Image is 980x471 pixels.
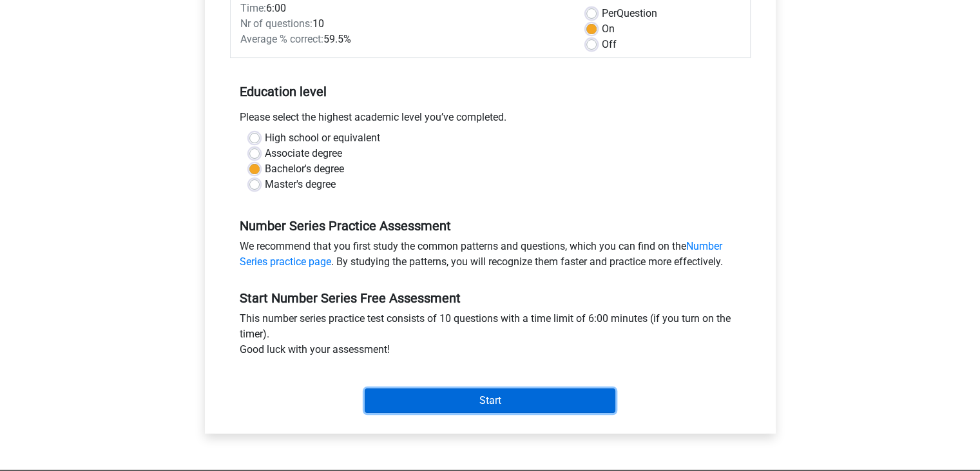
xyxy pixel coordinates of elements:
label: Associate degree [265,146,342,161]
div: Please select the highest academic level you’ve completed. [230,110,751,130]
span: Nr of questions: [240,17,312,30]
input: Start [365,388,615,413]
div: 6:00 [231,1,577,16]
div: We recommend that you first study the common patterns and questions, which you can find on the . ... [230,239,751,275]
label: High school or equivalent [265,130,380,146]
div: 59.5% [231,32,577,47]
label: Off [602,37,617,52]
label: On [602,21,615,37]
span: Per [602,7,617,19]
span: Time: [240,2,266,14]
div: This number series practice test consists of 10 questions with a time limit of 6:00 minutes (if y... [230,311,751,363]
label: Bachelor's degree [265,161,344,177]
label: Question [602,6,657,21]
h5: Start Number Series Free Assessment [240,290,741,306]
h5: Education level [240,79,741,105]
div: 10 [231,16,577,32]
a: Number Series practice page [240,240,722,268]
h5: Number Series Practice Assessment [240,218,741,234]
label: Master's degree [265,177,336,192]
span: Average % correct: [240,33,323,45]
